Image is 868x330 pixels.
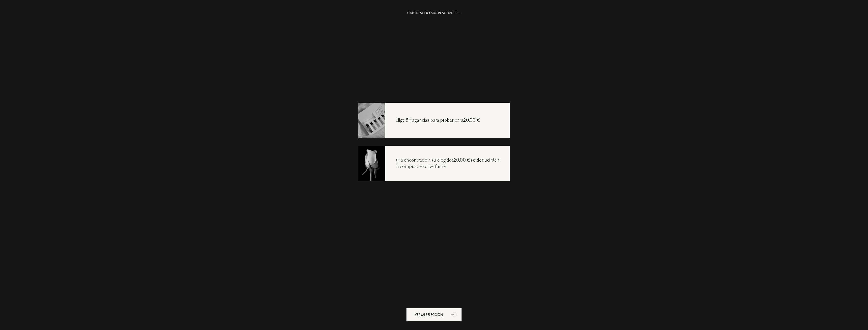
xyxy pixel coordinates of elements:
[358,102,385,138] img: recoload1.png
[453,157,494,163] span: 20,00 €se deducirá
[449,309,459,319] div: animation
[385,117,491,124] div: Elige 5 fragancias para probar para
[463,117,480,123] span: 20,00 €
[385,157,510,170] div: ¿Ha encontrado a su elegido? en la compra de su perfume
[406,308,462,321] div: Ver mi selección
[358,145,385,181] img: recoload3.png
[407,10,461,16] div: CALCULANDO SUS RESULTADOS...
